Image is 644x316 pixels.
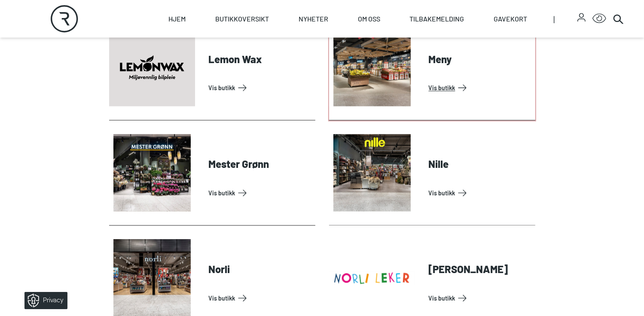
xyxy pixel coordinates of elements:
[209,292,312,305] a: Vis Butikk: Norli
[209,81,312,95] a: Vis Butikk: Lemon Wax
[429,292,532,305] a: Vis Butikk: Norli Leker
[592,12,606,26] button: Open Accessibility Menu
[9,289,79,312] iframe: Manage Preferences
[209,186,312,200] a: Vis Butikk: Mester Grønn
[429,81,532,95] a: Vis Butikk: Meny
[429,186,532,200] a: Vis Butikk: Nille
